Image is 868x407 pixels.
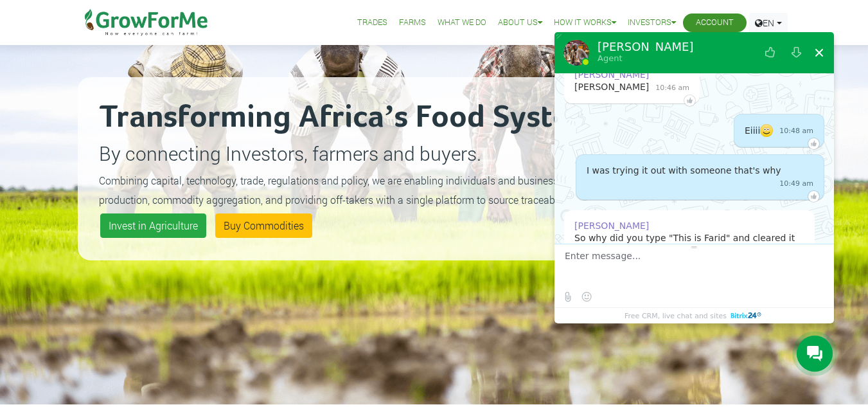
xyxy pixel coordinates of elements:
span: Free CRM, live chat and sites [624,308,727,323]
div: Agent [598,53,694,64]
span: 10:49 am [773,177,813,190]
span: 10:48 am [773,125,813,137]
a: About Us [498,16,542,30]
span: Eiiii [745,125,773,136]
button: Select emoticon [578,289,594,305]
a: Buy Commodities [215,213,312,238]
a: Account [696,16,734,30]
span: So why did you type "This is Farid" and cleared it again? [574,233,795,256]
a: Invest in Agriculture [100,213,206,238]
a: What We Do [438,16,486,30]
a: Investors [628,16,676,30]
label: Send file [560,289,576,305]
button: Download conversation history [784,37,808,68]
small: Combining capital, technology, trade, regulations and policy, we are enabling individuals and bus... [99,174,643,206]
a: EN [749,13,788,33]
a: Free CRM, live chat and sites [624,308,764,323]
div: [PERSON_NAME] [574,220,649,232]
button: Close widget [808,37,831,68]
p: By connecting Investors, farmers and buyers. [99,139,648,168]
a: How it Works [554,16,616,30]
a: Farms [399,16,426,30]
h2: Transforming Africa’s Food Systems [99,98,648,137]
a: Trades [357,16,387,30]
button: Rate our service [759,37,782,68]
span: I was trying it out with someone that's why [587,165,781,176]
div: [PERSON_NAME] [598,41,694,53]
img: Smile [760,124,773,137]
